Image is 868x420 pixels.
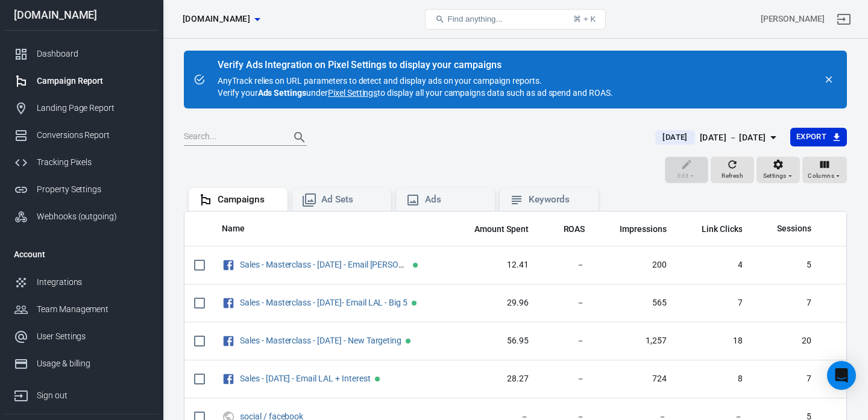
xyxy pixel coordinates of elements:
[4,40,159,67] a: Dashboard
[222,223,260,235] span: Name
[425,9,606,30] button: Find anything...⌘ + K
[700,130,766,145] div: [DATE] － [DATE]
[184,130,280,145] input: Search...
[178,8,265,30] button: [DOMAIN_NAME]
[529,193,589,206] div: Keywords
[240,298,409,307] span: Sales - Masterclass - Aug 4- Email LAL - Big 5
[4,240,159,269] li: Account
[37,102,149,114] div: Landing Page Report
[763,171,787,181] span: Settings
[604,222,667,236] span: The number of times your ads were on screen.
[4,377,159,409] a: Sign out
[4,176,159,203] a: Property Settings
[37,48,149,60] div: Dashboard
[761,259,811,271] span: 5
[604,297,667,309] span: 565
[790,128,847,146] button: Export
[761,373,811,385] span: 7
[240,336,401,345] a: Sales - Masterclass - [DATE] - New Targeting
[777,223,811,235] span: Sessions
[222,372,235,386] svg: Facebook Ads
[802,157,847,183] button: Columns
[37,330,149,343] div: User Settings
[4,350,159,377] a: Usage & billing
[564,224,585,236] span: ROAS
[37,357,149,370] div: Usage & billing
[4,323,159,350] a: User Settings
[604,373,667,385] span: 724
[37,210,149,223] div: Webhooks (outgoing)
[425,193,485,206] div: Ads
[240,374,373,383] span: Sales - Aug 8 - Email LAL + Interest
[222,223,245,235] span: Name
[711,157,754,183] button: Refresh
[658,131,692,143] span: [DATE]
[37,129,149,142] div: Conversions Report
[218,60,613,99] div: AnyTrack relies on URL parameters to detect and display ads on your campaign reports. Verify your...
[564,222,585,236] span: The total return on ad spend
[702,224,743,236] span: Link Clicks
[573,14,596,24] div: ⌘ + K
[459,297,529,309] span: 29.96
[285,123,314,152] button: Search
[218,59,613,71] div: Verify Ads Integration on Pixel Settings to display your campaigns
[756,157,800,183] button: Settings
[240,336,403,345] span: Sales - Masterclass - July 16 - New Targeting
[447,14,502,24] span: Find anything...
[4,296,159,323] a: Team Management
[4,149,159,176] a: Tracking Pixels
[222,296,235,310] svg: Facebook Ads
[761,223,811,235] span: Sessions
[37,303,149,316] div: Team Management
[37,389,149,402] div: Sign out
[686,335,743,347] span: 18
[412,301,417,306] span: Active
[620,222,667,236] span: The number of times your ads were on screen.
[474,224,529,236] span: Amount Spent
[722,171,743,181] span: Refresh
[218,193,278,206] div: Campaigns
[686,297,743,309] span: 7
[4,67,159,95] a: Campaign Report
[240,260,434,269] a: Sales - Masterclass - [DATE] - Email [PERSON_NAME]
[459,335,529,347] span: 56.95
[820,71,837,88] button: close
[548,373,585,385] span: －
[4,122,159,149] a: Conversions Report
[321,193,382,206] div: Ad Sets
[4,269,159,296] a: Integrations
[4,95,159,122] a: Landing Page Report
[829,5,858,34] a: Sign out
[258,88,307,98] strong: Ads Settings
[37,183,149,196] div: Property Settings
[827,361,856,390] div: Open Intercom Messenger
[240,260,410,269] span: Sales - Masterclass - July 16 - Email LAL
[761,13,825,25] div: Account id: RgmCiDus
[604,335,667,347] span: 1,257
[548,222,585,236] span: The total return on ad spend
[459,259,529,271] span: 12.41
[37,276,149,289] div: Integrations
[413,263,418,268] span: Active
[548,297,585,309] span: －
[459,373,529,385] span: 28.27
[808,171,834,181] span: Columns
[686,259,743,271] span: 4
[620,224,667,236] span: Impressions
[761,335,811,347] span: 20
[604,259,667,271] span: 200
[328,87,377,99] a: Pixel Settings
[406,339,410,343] span: Active
[183,11,250,27] span: thrivecart.com
[686,222,743,236] span: The number of clicks on links within the ad that led to advertiser-specified destinations
[548,335,585,347] span: －
[222,334,235,348] svg: Facebook Ads
[548,259,585,271] span: －
[37,156,149,169] div: Tracking Pixels
[240,374,371,383] a: Sales - [DATE] - Email LAL + Interest
[4,10,159,20] div: [DOMAIN_NAME]
[240,298,407,307] a: Sales - Masterclass - [DATE]- Email LAL - Big 5
[646,128,790,148] button: [DATE][DATE] － [DATE]
[37,75,149,87] div: Campaign Report
[702,222,743,236] span: The number of clicks on links within the ad that led to advertiser-specified destinations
